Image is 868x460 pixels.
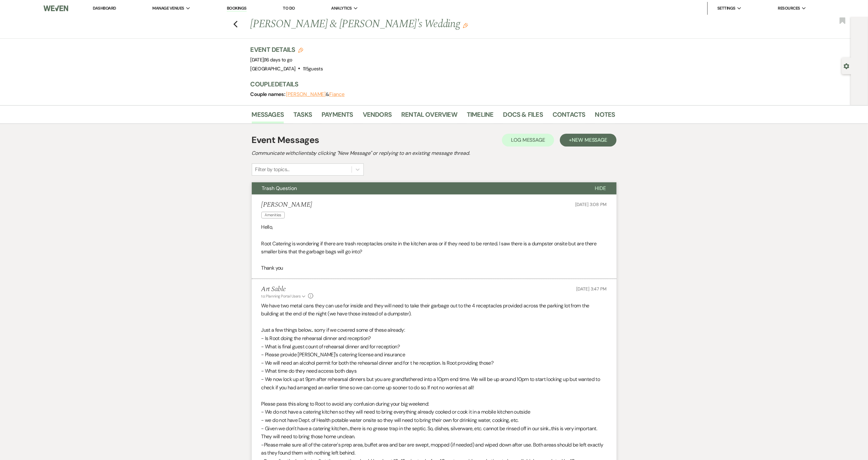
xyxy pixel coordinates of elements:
[251,91,286,98] span: Couple names:
[261,359,607,367] p: - We will need an alcohol permit for both the rehearsal dinner and for t he reception. Is Root pr...
[572,137,607,143] span: New Message
[261,400,607,408] p: Please pass this along to Root to avoid any confusion during your big weekend:
[286,91,345,98] span: &
[401,109,457,123] a: Rental Overview
[576,286,607,292] span: [DATE] 3:47 PM
[261,223,607,231] p: Hello,
[255,166,290,173] div: Filter by topics...
[463,22,468,28] button: Edit
[717,5,736,12] span: Settings
[264,57,292,63] span: |
[251,45,323,54] h3: Event Details
[303,66,323,72] span: 115 guests
[595,109,615,123] a: Notes
[261,375,607,392] p: - We now lock up at 9pm after rehearsal dinners but you are grandfathered into a 10pm end time. W...
[261,201,312,209] h5: [PERSON_NAME]
[261,326,607,334] p: Just a few things below... sorry if we covered some of these already:
[261,424,607,441] p: - Given we don't have a catering kitchen...there is no grease trap in the septic. So, dishes, sil...
[252,109,284,123] a: Messages
[93,5,116,11] a: Dashboard
[261,285,314,293] h5: Art Sable
[293,109,312,123] a: Tasks
[778,5,800,12] span: Resources
[511,137,545,143] span: Log Message
[329,92,345,97] button: Fiance
[261,334,607,343] p: - Is Root doing the rehearsal dinner and reception?
[261,264,607,272] p: Thank you
[322,109,353,123] a: Payments
[261,367,607,375] p: - What time do they need access both days
[261,302,607,318] p: We have two metal cans they can use for inside and they will need to take their garbage out to th...
[844,63,849,69] button: Open lead details
[251,17,537,32] h1: [PERSON_NAME] & [PERSON_NAME]'s Wedding
[262,185,297,192] span: Trash Question
[553,109,585,123] a: Contacts
[503,109,543,123] a: Docs & Files
[331,5,352,12] span: Analytics
[252,182,585,194] button: Trash Question
[261,351,607,359] p: - Please provide [PERSON_NAME]'s catering license and insurance
[502,134,554,147] button: Log Message
[265,57,292,63] span: 16 days to go
[227,5,247,12] a: Bookings
[152,5,184,12] span: Manage Venues
[261,343,607,351] p: - What is final guest count of rehearsal dinner and for reception?
[261,294,301,299] span: to: Planning Portal Users
[575,202,607,207] span: [DATE] 3:08 PM
[251,80,609,89] h3: Couple Details
[261,212,285,218] span: Amenities
[252,133,319,147] h1: Event Messages
[261,240,607,256] p: Root Catering is wondering if there are trash receptacles onsite in the kitchen area or if they n...
[261,441,607,457] p: -Please make sure all of the caterer's prep area, buffet area and bar are swept, mopped (if neede...
[283,5,295,11] a: To Do
[585,182,617,194] button: Hide
[251,66,296,72] span: [GEOGRAPHIC_DATA]
[252,149,617,157] h2: Communicate with clients by clicking "New Message" or replying to an existing message thread.
[251,57,292,63] span: [DATE]
[261,408,607,416] p: - We do not have a catering kitchen so they will need to bring everything already cooked or cook ...
[560,134,616,147] button: +New Message
[261,293,307,299] button: to: Planning Portal Users
[44,2,68,15] img: Weven Logo
[467,109,494,123] a: Timeline
[595,185,606,192] span: Hide
[363,109,392,123] a: Vendors
[261,416,607,424] p: - we do not have Dept. of Health potable water onsite so they will need to bring their own for dr...
[286,92,326,97] button: [PERSON_NAME]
